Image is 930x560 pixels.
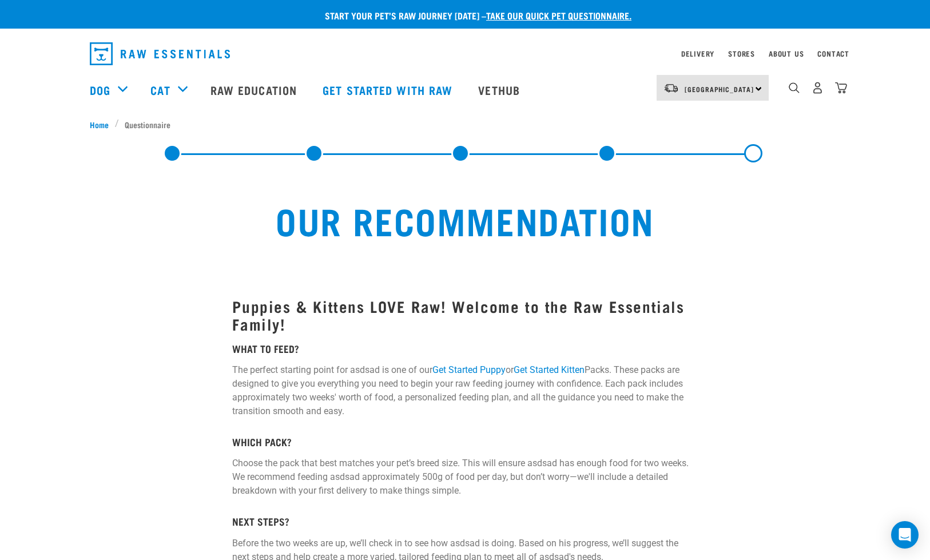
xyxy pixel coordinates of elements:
[90,118,115,130] a: Home
[685,87,754,91] span: [GEOGRAPHIC_DATA]
[90,118,840,130] nav: breadcrumbs
[467,67,534,113] a: Vethub
[835,82,847,94] img: home-icon@2x.png
[891,521,919,549] div: Open Intercom Messenger
[113,199,817,240] h2: Our Recommendation
[150,81,170,98] a: Cat
[514,364,585,375] a: Get Started Kitten
[232,301,684,328] strong: Puppies & Kittens LOVE Raw! Welcome to the Raw Essentials Family!
[681,51,714,55] a: Delivery
[817,51,849,55] a: Contact
[232,436,697,448] h5: WHICH PACK?
[728,51,755,55] a: Stores
[232,516,697,527] h5: NEXT STEPS?
[789,82,800,93] img: home-icon-1@2x.png
[812,82,824,94] img: user.png
[232,456,697,498] p: Choose the pack that best matches your pet’s breed size. This will ensure asdsad has enough food ...
[232,363,697,418] p: The perfect starting point for asdsad is one of our or Packs. These packs are designed to give yo...
[90,81,110,98] a: Dog
[769,51,804,55] a: About Us
[90,42,230,65] img: Raw Essentials Logo
[81,38,849,70] nav: dropdown navigation
[232,343,697,355] h5: WHAT TO FEED?
[663,83,679,93] img: van-moving.png
[311,67,467,113] a: Get started with Raw
[199,67,311,113] a: Raw Education
[486,13,631,18] a: take our quick pet questionnaire.
[90,118,109,130] span: Home
[432,364,506,375] a: Get Started Puppy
